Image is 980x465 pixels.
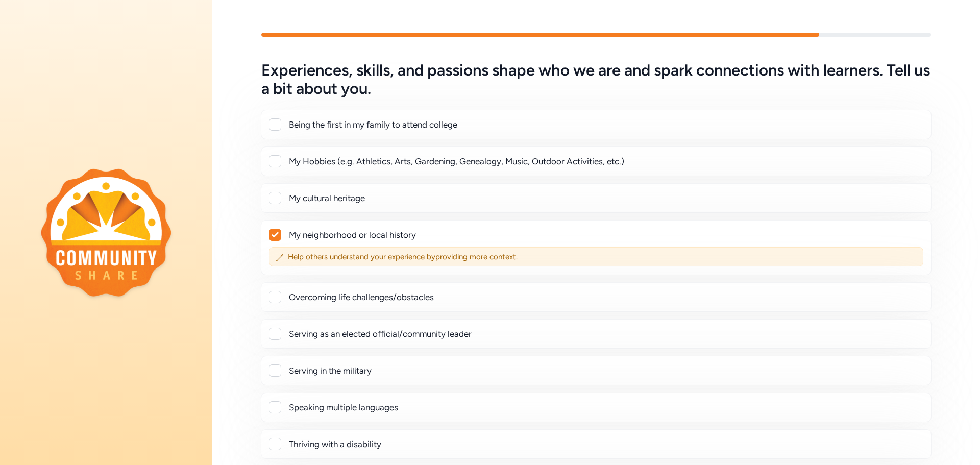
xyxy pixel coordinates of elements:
[435,252,516,261] span: providing more context
[289,364,923,377] div: Serving in the military
[289,291,923,303] div: Overcoming life challenges/obstacles
[289,328,923,340] div: Serving as an elected official/community leader
[289,118,923,131] div: Being the first in my family to attend college
[288,252,917,262] span: Help others understand your experience by .
[289,155,923,167] div: My Hobbies (e.g. Athletics, Arts, Gardening, Genealogy, Music, Outdoor Activities, etc.)
[289,192,923,204] div: My cultural heritage
[289,401,923,413] div: Speaking multiple languages
[289,229,923,241] div: My neighborhood or local history
[261,61,931,98] h5: Experiences, skills, and passions shape who we are and spark connections with learners. Tell us a...
[41,168,171,296] img: logo
[289,438,923,450] div: Thriving with a disability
